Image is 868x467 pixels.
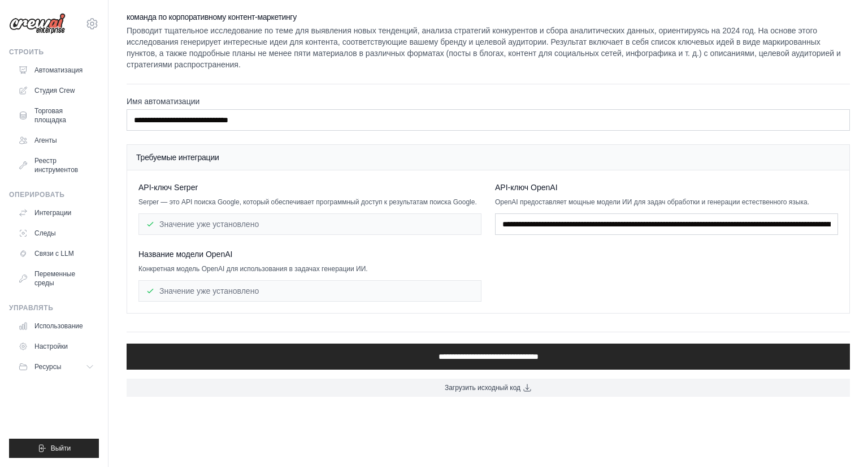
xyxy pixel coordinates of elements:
font: Название модели OpenAI [138,250,232,259]
a: Интеграции [14,204,99,222]
a: Студия Crew [14,82,99,100]
font: API-ключ OpenAI [495,183,558,192]
font: Оперировать [9,191,64,199]
a: Торговая площадка [14,102,99,129]
font: Студия Crew [34,87,75,95]
font: OpenAI предоставляет мощные модели ИИ для задач обработки и генерации естественного языка. [495,198,809,206]
font: команда по корпоративному контент-маркетингу [127,12,297,22]
font: Связи с LLM [34,250,74,258]
font: Имя автоматизации [127,97,199,106]
a: Реестр инструментов [14,152,99,179]
font: Строить [9,48,44,56]
font: Значение уже установлено [159,286,259,295]
font: Serper — это API поиска Google, который обеспечивает программный доступ к результатам поиска Google. [138,198,477,206]
font: Переменные среды [34,270,75,287]
font: Требуемые интеграции [136,153,219,162]
a: Переменные среды [14,265,99,292]
font: Загрузить исходный код [445,384,520,392]
a: Использование [14,317,99,335]
font: Выйти [51,444,71,452]
img: Логотип [9,13,66,35]
font: Ресурсы [34,363,61,371]
font: Конкретная модель OpenAI для использования в задачах генерации ИИ. [138,265,368,273]
font: Реестр инструментов [34,157,78,174]
font: Использование [34,322,83,330]
font: Автоматизация [34,66,83,74]
font: Значение уже установлено [159,220,259,229]
button: Выйти [9,439,99,458]
a: Следы [14,224,99,242]
font: Проводит тщательное исследование по теме для выявления новых тенденций, анализа стратегий конкуре... [127,26,841,69]
font: Настройки [34,342,68,350]
a: Связи с LLM [14,245,99,263]
a: Автоматизация [14,61,99,79]
font: Торговая площадка [34,107,66,124]
font: Управлять [9,304,53,312]
font: Интеграции [34,209,71,217]
a: Настройки [14,337,99,355]
font: API-ключ Serper [138,183,198,192]
font: Агенты [34,136,57,144]
a: Агенты [14,131,99,149]
font: Следы [34,229,56,237]
button: Ресурсы [14,358,99,376]
a: Загрузить исходный код [127,379,850,397]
